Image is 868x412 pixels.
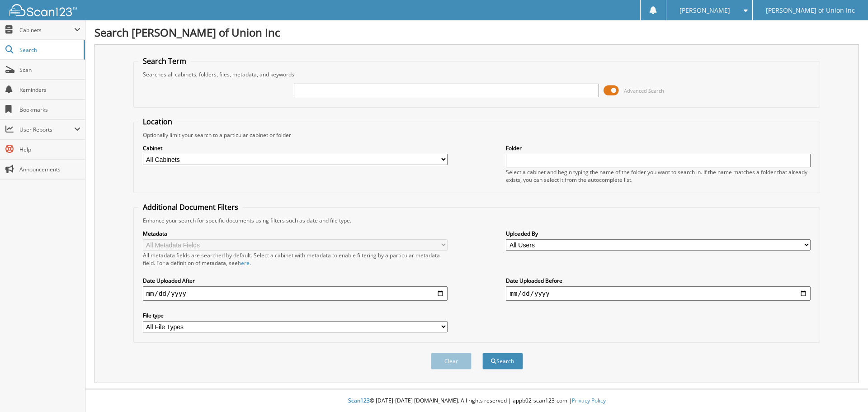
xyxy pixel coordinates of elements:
label: Metadata [143,230,448,237]
legend: Additional Document Filters [138,202,243,212]
div: Select a cabinet and begin typing the name of the folder you want to search in. If the name match... [506,168,811,184]
button: Search [482,353,523,369]
div: © [DATE]-[DATE] [DOMAIN_NAME]. All rights reserved | appb02-scan123-com | [85,390,868,412]
a: Privacy Policy [572,397,606,404]
legend: Search Term [138,56,191,66]
input: end [506,286,811,301]
span: Bookmarks [19,106,80,114]
span: [PERSON_NAME] [679,8,730,13]
div: Optionally limit your search to a particular cabinet or folder [138,131,816,139]
label: Folder [506,144,811,152]
span: Scan123 [348,397,370,404]
span: Cabinets [19,26,74,34]
div: Enhance your search for specific documents using filters such as date and file type. [138,217,816,224]
span: User Reports [19,126,74,133]
label: Cabinet [143,144,448,152]
span: [PERSON_NAME] of Union Inc [766,8,855,13]
span: Advanced Search [624,87,664,94]
span: Search [19,46,79,54]
legend: Location [138,117,177,127]
span: Reminders [19,86,80,94]
input: start [143,286,448,301]
div: Searches all cabinets, folders, files, metadata, and keywords [138,71,816,78]
label: Date Uploaded After [143,277,448,284]
span: Help [19,146,80,153]
img: scan123-logo-white.svg [9,4,77,16]
h1: Search [PERSON_NAME] of Union Inc [94,25,859,40]
label: Uploaded By [506,230,811,237]
label: File type [143,312,448,319]
label: Date Uploaded Before [506,277,811,284]
a: here [238,259,250,267]
button: Clear [431,353,472,369]
span: Scan [19,66,80,74]
span: Announcements [19,166,80,173]
div: All metadata fields are searched by default. Select a cabinet with metadata to enable filtering b... [143,251,448,267]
